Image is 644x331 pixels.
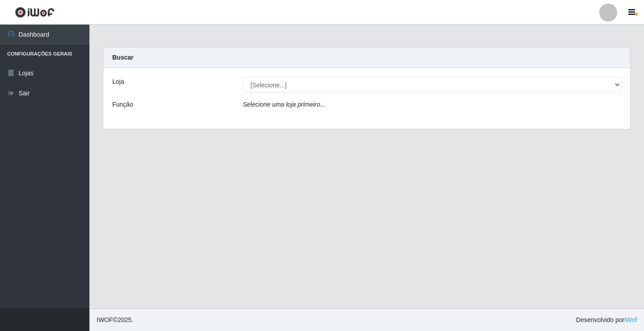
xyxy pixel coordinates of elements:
strong: Buscar [112,54,133,61]
i: Selecione uma loja primeiro... [243,101,325,108]
img: CoreUI Logo [15,7,55,18]
span: © 2025 . [97,315,133,325]
span: Desenvolvido por [576,315,637,325]
label: Função [112,100,133,109]
label: Loja [112,77,124,86]
span: IWOF [97,316,113,323]
a: iWof [624,316,637,323]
